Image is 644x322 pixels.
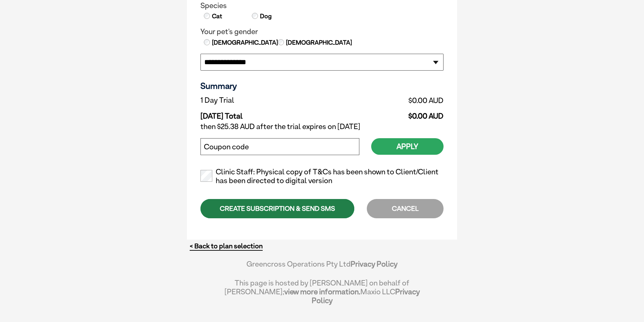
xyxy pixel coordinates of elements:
[200,106,333,121] td: [DATE] Total
[333,94,444,106] td: $0.00 AUD
[367,199,444,218] div: CANCEL
[333,106,444,121] td: $0.00 AUD
[204,143,249,151] label: Coupon code
[190,242,263,250] a: < Back to plan selection
[224,259,420,275] div: Greencross Operations Pty Ltd
[284,287,360,296] a: view more information.
[371,138,444,155] button: Apply
[200,1,444,10] legend: Species
[200,94,333,106] td: 1 Day Trial
[200,27,444,36] legend: Your pet's gender
[224,275,420,305] div: This page is hosted by [PERSON_NAME] on behalf of [PERSON_NAME]; Maxio LLC
[200,168,444,185] label: Clinic Staff: Physical copy of T&Cs has been shown to Client/Client has been directed to digital ...
[351,259,398,268] a: Privacy Policy
[200,81,444,91] h3: Summary
[312,287,420,305] a: Privacy Policy
[200,121,444,133] td: then $25.38 AUD after the trial expires on [DATE]
[200,199,354,218] div: CREATE SUBSCRIPTION & SEND SMS
[200,170,212,182] input: Clinic Staff: Physical copy of T&Cs has been shown to Client/Client has been directed to digital ...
